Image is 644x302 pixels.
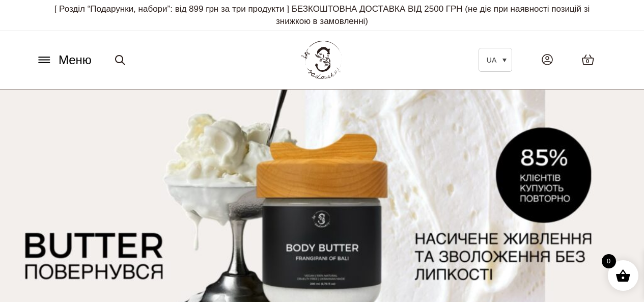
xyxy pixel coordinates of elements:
a: UA [479,48,512,72]
img: BY SADOVSKIY [301,41,342,79]
span: 0 [602,254,616,268]
button: Меню [33,50,95,70]
span: UA [487,56,496,64]
span: Меню [59,51,92,69]
span: 0 [586,57,589,66]
a: 0 [571,44,605,76]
